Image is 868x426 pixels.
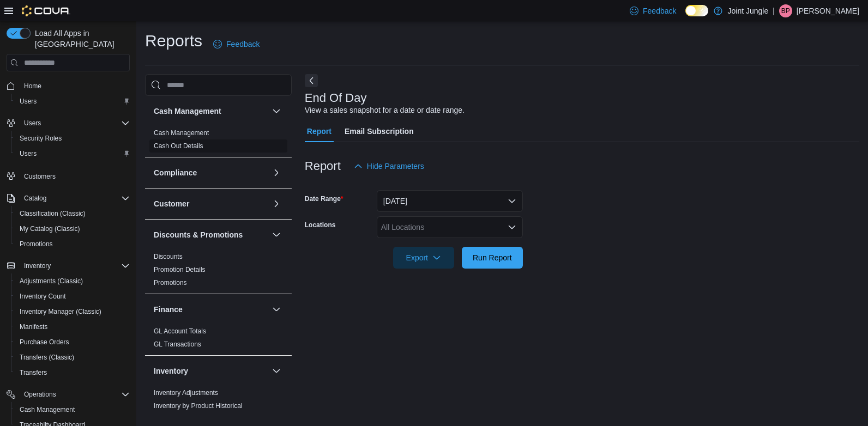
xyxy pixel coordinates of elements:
a: GL Account Totals [154,327,206,335]
div: Discounts & Promotions [145,250,292,294]
a: Inventory Manager (Classic) [15,305,106,318]
h1: Reports [145,30,202,52]
p: [PERSON_NAME] [797,4,859,17]
span: Classification (Classic) [15,207,130,220]
a: Discounts [154,253,183,260]
button: Hide Parameters [349,155,429,177]
span: Promotion Details [154,265,206,274]
button: Customer [154,198,268,209]
h3: Compliance [154,167,197,178]
a: Cash Management [15,403,79,416]
span: Security Roles [20,134,62,143]
span: GL Transactions [154,340,201,349]
span: Inventory Manager (Classic) [20,307,101,316]
a: Inventory Adjustments [154,389,218,397]
span: My Catalog (Classic) [20,224,80,233]
span: Users [20,117,130,130]
label: Locations [305,221,336,229]
button: Cash Management [270,105,283,118]
img: Cova [22,5,70,16]
span: Email Subscription [345,120,414,142]
span: BP [781,4,790,17]
button: Discounts & Promotions [270,228,283,241]
span: Adjustments (Classic) [15,275,130,288]
a: Promotions [15,238,57,251]
a: Users [15,95,41,108]
span: Inventory Count [15,290,130,303]
a: Cash Out Details [154,142,203,150]
span: Export [400,247,448,269]
a: Adjustments (Classic) [15,275,87,288]
a: Feedback [209,33,264,55]
span: Promotions [154,278,187,287]
a: Transfers (Classic) [15,351,79,364]
span: Inventory [24,261,51,270]
a: Inventory Count Details [154,415,222,423]
button: Adjustments (Classic) [11,273,134,289]
p: | [773,4,775,17]
button: Inventory [2,258,134,273]
span: Feedback [226,39,260,50]
a: Manifests [15,320,52,333]
div: View a sales snapshot for a date or date range. [305,105,465,116]
span: My Catalog (Classic) [15,222,130,235]
button: Users [11,94,134,109]
button: Users [20,117,45,130]
span: Inventory Count [20,292,66,301]
button: Customer [270,197,283,210]
button: Inventory Count [11,289,134,304]
a: Transfers [15,366,51,379]
button: Promotions [11,236,134,252]
button: Inventory [20,259,55,272]
a: Users [15,147,41,160]
span: Home [24,82,41,90]
button: Users [11,146,134,161]
span: Security Roles [15,132,130,145]
input: Dark Mode [685,5,708,16]
h3: Customer [154,198,189,209]
p: Joint Jungle [728,4,769,17]
a: Inventory by Product Historical [154,402,243,410]
span: Operations [24,390,56,399]
a: GL Transactions [154,340,201,348]
button: Cash Management [11,402,134,417]
span: Operations [20,388,130,401]
h3: End Of Day [305,92,367,105]
span: Purchase Orders [20,338,69,346]
span: Purchase Orders [15,336,130,349]
span: Classification (Classic) [20,209,86,218]
a: Purchase Orders [15,336,74,349]
h3: Discounts & Promotions [154,229,243,240]
button: [DATE] [377,190,523,212]
button: Operations [20,388,61,401]
button: Export [393,247,454,269]
span: Transfers (Classic) [20,353,74,362]
button: Finance [270,303,283,316]
span: Hide Parameters [367,161,424,172]
a: Classification (Classic) [15,207,90,220]
h3: Finance [154,304,183,315]
span: Dark Mode [685,16,686,17]
span: Inventory by Product Historical [154,401,243,410]
button: Discounts & Promotions [154,229,268,240]
button: Users [2,115,134,131]
a: Customers [20,170,60,183]
span: Run Report [473,252,512,263]
a: My Catalog (Classic) [15,222,85,235]
span: Report [307,120,331,142]
button: Security Roles [11,131,134,146]
span: Inventory Adjustments [154,388,218,397]
span: Users [20,149,37,158]
button: Catalog [2,191,134,206]
span: Cash Management [154,129,209,137]
h3: Inventory [154,366,188,376]
span: Catalog [20,192,130,205]
button: Cash Management [154,106,268,117]
button: Transfers (Classic) [11,350,134,365]
span: Customers [20,169,130,182]
button: Purchase Orders [11,334,134,350]
button: Finance [154,304,268,315]
a: Security Roles [15,132,66,145]
span: Users [15,147,130,160]
a: Promotion Details [154,266,206,273]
